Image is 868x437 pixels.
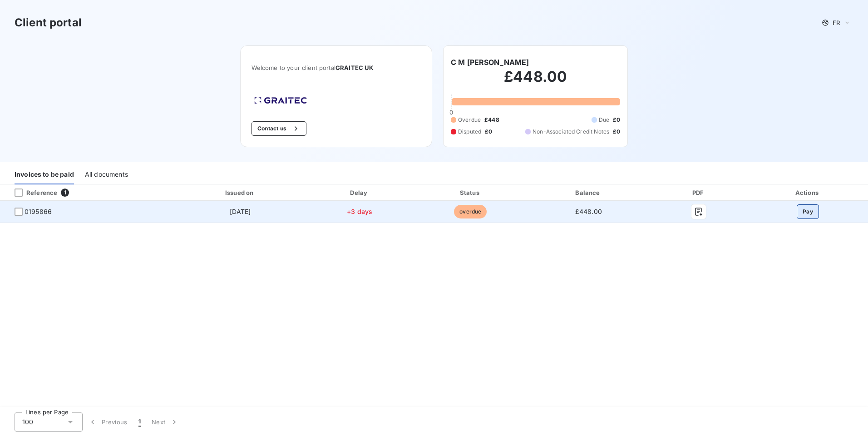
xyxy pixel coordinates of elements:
[133,412,146,432] button: 1
[25,207,52,216] span: 0195866
[451,57,529,68] h6: C M [PERSON_NAME]
[83,412,133,432] button: Previous
[454,205,487,218] span: overdue
[833,19,840,26] span: FR
[458,128,481,136] span: Disputed
[230,208,251,215] span: [DATE]
[797,204,819,219] button: Pay
[252,94,310,107] img: Company logo
[22,417,33,427] span: 100
[61,189,69,197] span: 1
[484,116,499,124] span: £448
[15,165,74,184] div: Invoices to be paid
[529,188,648,197] div: Balance
[7,189,57,197] div: Reference
[449,109,453,116] span: 0
[613,128,620,136] span: £0
[138,417,141,427] span: 1
[335,64,374,71] span: GRAITEC UK
[458,116,481,124] span: Overdue
[15,15,82,31] h3: Client portal
[416,188,525,197] div: Status
[485,128,492,136] span: £0
[146,412,184,432] button: Next
[252,64,421,71] span: Welcome to your client portal
[652,188,746,197] div: PDF
[533,128,609,136] span: Non-Associated Credit Notes
[252,121,306,136] button: Contact us
[575,208,602,215] span: £448.00
[599,116,609,124] span: Due
[750,188,866,197] div: Actions
[177,188,303,197] div: Issued on
[347,208,372,215] span: +3 days
[307,188,412,197] div: Delay
[85,165,128,184] div: All documents
[613,116,620,124] span: £0
[451,68,620,95] h2: £448.00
